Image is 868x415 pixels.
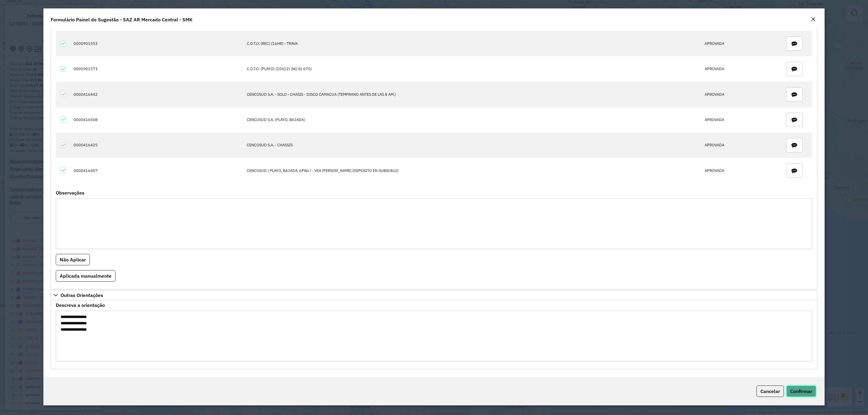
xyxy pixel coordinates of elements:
[702,133,777,158] td: APROVADA
[811,17,816,22] em: Fechar
[56,301,105,309] label: Descreva a orientação
[71,158,244,183] td: 0000416407
[244,107,702,133] td: CENCOSUD S.A. (PLAYO, BAJADA)
[702,31,777,56] td: APROVADA
[244,56,702,82] td: C.O.T.O. (PLAYO) (10A12) (NO EL 670)
[786,385,816,397] button: Confirmar
[702,158,777,183] td: APROVADA
[756,385,784,397] button: Cancelar
[244,82,702,107] td: CENCOSUD S.A. - SOLO - CHASIS - DISCO CAMACUA (TEMPRANO ANTES DE LAS 8 AM.)
[71,56,244,82] td: 0000901573
[51,290,817,300] a: Outras Orientações
[56,189,84,196] label: Observações
[51,300,817,369] div: Outras Orientações
[71,82,244,107] td: 0000416442
[760,388,780,394] span: Cancelar
[244,31,702,56] td: C.O.T.O. (REC) (16HR) - TRAVA
[702,56,777,82] td: APROVADA
[809,16,817,23] button: Close
[71,107,244,133] td: 0000416508
[56,254,90,265] button: Não Aplicar
[790,388,812,394] span: Confirmar
[244,158,702,183] td: CENCOSUD ( PLAYO, BAJADA, 6Pllts ) - VEA [PERSON_NAME] (DEPOSITO EN SUBSUELO)
[71,31,244,56] td: 0000901553
[702,82,777,107] td: APROVADA
[61,293,103,298] span: Outras Orientações
[244,133,702,158] td: CENCOSUD S.A. - CHASSIS
[56,270,115,282] button: Aplicada manualmente
[702,107,777,133] td: APROVADA
[71,133,244,158] td: 0000416425
[51,16,193,23] h4: Formulário Painel de Sugestão - SAZ AR Mercado Central - SMK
